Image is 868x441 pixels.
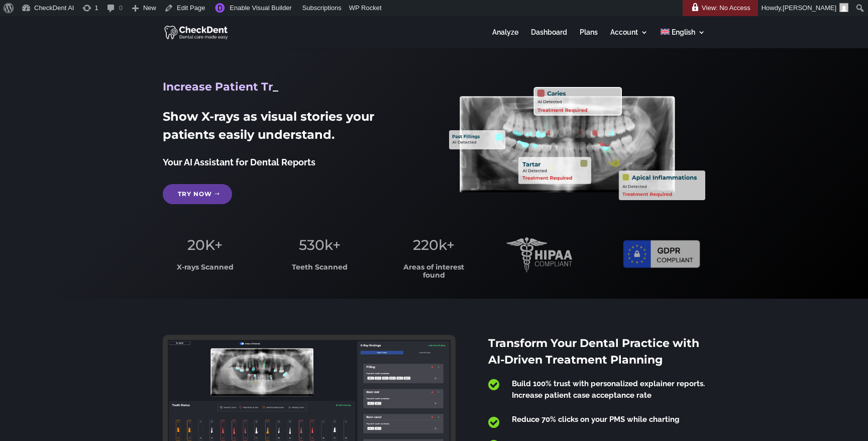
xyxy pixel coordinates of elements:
span:  [488,378,499,391]
img: X_Ray_annotated [449,87,705,200]
span: 220k+ [413,236,455,253]
span: Your AI Assistant for Dental Reports [163,157,315,167]
span: Increase Patient Tr [163,80,273,94]
img: Arnav Saha [839,3,848,12]
a: Account [610,29,648,48]
a: English [661,29,705,48]
span: 530k+ [299,236,341,253]
span: Reduce 70% clicks on your PMS while charting [512,415,680,424]
a: Analyze [492,29,518,48]
a: Try Now [163,184,232,204]
span: [PERSON_NAME] [783,4,836,12]
span: 20K+ [187,236,223,253]
img: CheckDent AI [164,24,229,40]
a: Plans [580,29,598,48]
span: English [672,28,695,36]
span: Transform Your Dental Practice with AI-Driven Treatment Planning [488,336,699,367]
span: _ [273,80,278,94]
span:  [488,416,499,429]
a: Dashboard [531,29,567,48]
span: Build 100% trust with personalized explainer reports. Increase patient case acceptance rate [512,379,705,400]
h3: Areas of interest found [392,263,476,284]
h2: Show X-rays as visual stories your patients easily understand. [163,108,419,149]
